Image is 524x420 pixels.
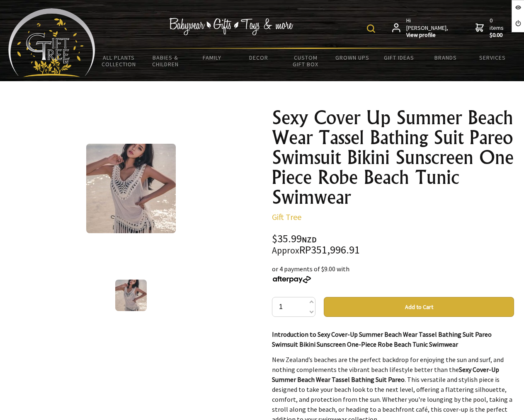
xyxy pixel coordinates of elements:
[282,49,329,73] a: Custom Gift Box
[272,264,514,284] div: or 4 payments of $9.00 with
[329,49,376,66] a: Grown Ups
[272,234,514,256] div: $35.99 RP351,996.91
[302,235,317,244] span: NZD
[8,8,95,77] img: Babyware - Gifts - Toys and more...
[475,17,505,39] a: 0 items$0.00
[272,245,299,256] small: Approx
[235,49,282,66] a: Decor
[324,297,514,317] button: Add to Cart
[142,49,189,73] a: Babies & Children
[272,108,514,207] h1: Sexy Cover Up Summer Beach Wear Tassel Bathing Suit Pareo Swimsuit Bikini Sunscreen One Piece Rob...
[95,49,142,73] a: All Plants Collection
[86,144,176,233] img: Sexy Cover Up Summer Beach Wear Tassel Bathing Suit Pareo Swimsuit Bikini Sunscreen One Piece Rob...
[272,330,492,348] strong: Introduction to Sexy Cover-Up Summer Beach Wear Tassel Bathing Suit Pareo Swimsuit Bikini Sunscre...
[406,17,449,39] span: Hi [PERSON_NAME],
[406,31,449,39] strong: View profile
[272,276,312,283] img: Afterpay
[272,365,499,384] strong: Sexy Cover-Up Summer Beach Wear Tassel Bathing Suit Pareo
[115,280,147,311] img: Sexy Cover Up Summer Beach Wear Tassel Bathing Suit Pareo Swimsuit Bikini Sunscreen One Piece Rob...
[169,18,294,35] img: Babywear - Gifts - Toys & more
[490,31,505,39] strong: $0.00
[367,24,375,33] img: product search
[490,17,505,39] span: 0 items
[422,49,469,66] a: Brands
[376,49,422,66] a: Gift Ideas
[189,49,235,66] a: Family
[272,212,301,222] a: Gift Tree
[469,49,516,66] a: Services
[392,17,449,39] a: Hi [PERSON_NAME],View profile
